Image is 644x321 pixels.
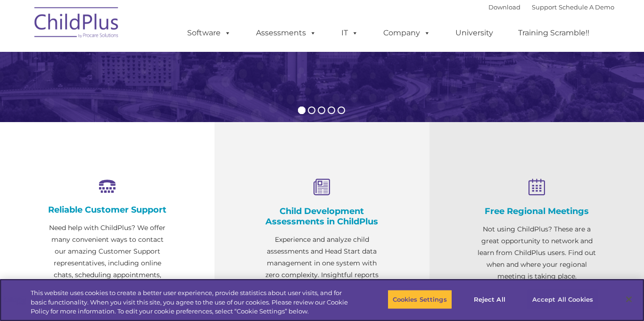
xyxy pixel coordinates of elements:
p: Need help with ChildPlus? We offer many convenient ways to contact our amazing Customer Support r... [47,222,167,293]
h4: Reliable Customer Support [47,205,167,215]
button: Cookies Settings [388,289,452,309]
button: Accept All Cookies [527,289,598,309]
a: Training Scramble!! [509,24,599,42]
button: Close [619,289,639,310]
a: Support [532,3,557,11]
button: Reject All [460,289,519,309]
div: This website uses cookies to create a better user experience, provide statistics about user visit... [31,288,354,316]
h4: Free Regional Meetings [477,206,597,216]
p: Experience and analyze child assessments and Head Start data management in one system with zero c... [262,234,382,305]
img: ChildPlus by Procare Solutions [30,0,124,48]
a: Schedule A Demo [559,3,614,11]
h4: Child Development Assessments in ChildPlus [262,206,382,227]
a: Download [488,3,520,11]
a: Assessments [247,24,326,42]
a: University [446,24,503,42]
span: Phone number [131,101,171,108]
p: Not using ChildPlus? These are a great opportunity to network and learn from ChildPlus users. Fin... [477,223,597,282]
a: Software [178,24,240,42]
font: | [488,3,614,11]
span: Last name [131,62,160,69]
a: Company [374,24,440,42]
a: IT [332,24,368,42]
